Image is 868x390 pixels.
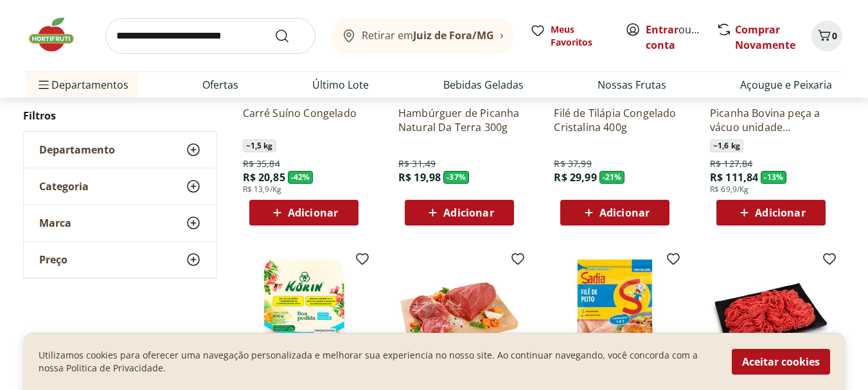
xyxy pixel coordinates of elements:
img: Filé de Peito de Frango Congelado Korin 600g [243,256,365,378]
span: - 21 % [599,171,625,184]
span: ou [646,22,703,53]
span: R$ 31,49 [398,157,436,170]
span: Retirar em [362,30,494,41]
button: Adicionar [560,200,669,226]
button: Aceitar cookies [732,349,830,375]
span: R$ 37,99 [554,157,591,170]
span: ~ 1,6 kg [710,139,743,152]
a: Hambúrguer de Picanha Natural Da Terra 300g [398,106,520,134]
input: search [105,18,315,54]
span: R$ 13,9/Kg [243,184,282,195]
img: Filé de peito de frango Sadia 1kg [554,256,676,378]
span: Adicionar [599,208,650,218]
button: Carrinho [811,21,842,51]
button: Adicionar [716,200,826,226]
span: Marca [39,217,71,229]
span: Adicionar [443,208,493,218]
img: Músculo de Primeira Bovino [398,256,520,378]
button: Adicionar [249,200,359,226]
span: R$ 69,9/Kg [710,184,749,195]
button: Preço [24,242,217,278]
a: Meus Favoritos [530,23,610,49]
span: Categoria [39,180,89,193]
span: R$ 20,85 [243,170,285,184]
h2: Filtros [23,103,217,129]
a: Carré Suíno Congelado [243,106,365,134]
a: Entrar [646,22,678,37]
span: R$ 127,84 [710,157,752,170]
span: R$ 29,99 [554,170,596,184]
a: Bebidas Geladas [443,77,524,93]
button: Submit Search [274,28,305,44]
p: Utilizamos cookies para oferecer uma navegação personalizada e melhorar sua experiencia no nosso ... [39,349,716,375]
span: Adicionar [755,208,805,218]
button: Departamento [24,132,217,168]
span: Meus Favoritos [551,23,610,49]
span: R$ 111,84 [710,170,758,184]
a: Ofertas [202,77,238,93]
span: R$ 35,84 [243,157,280,170]
button: Adicionar [405,200,514,226]
span: Departamentos [36,69,128,100]
a: Comprar Novamente [735,22,795,52]
a: Criar conta [646,22,716,52]
b: Juiz de Fora/MG [413,28,494,42]
span: Departamento [39,143,115,156]
span: R$ 19,98 [398,170,441,184]
span: Adicionar [288,208,338,218]
button: Menu [36,69,51,100]
a: Açougue e Peixaria [740,77,832,93]
button: Marca [24,205,217,241]
img: Hortifruti [26,15,90,54]
span: 0 [832,30,837,42]
img: Carne Moída Bovina Resfriada [710,256,832,378]
button: Retirar emJuiz de Fora/MG [331,18,515,54]
span: Preço [39,253,67,266]
a: Último Lote [312,77,369,93]
button: Categoria [24,168,217,204]
span: ~ 1,5 kg [243,139,276,152]
a: Picanha Bovina peça a vácuo unidade aproximadamente 1,6kg [710,106,832,134]
a: Nossas Frutas [598,77,666,93]
span: - 42 % [288,171,314,184]
span: - 37 % [443,171,469,184]
span: - 13 % [761,171,786,184]
a: Filé de Tilápia Congelado Cristalina 400g [554,106,676,134]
